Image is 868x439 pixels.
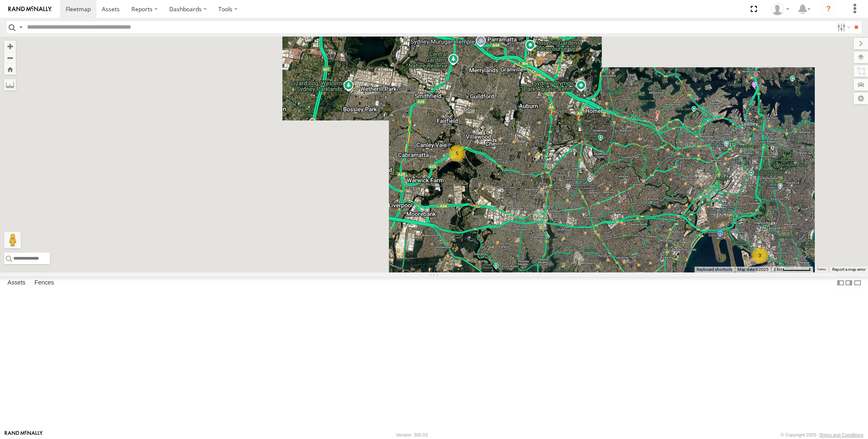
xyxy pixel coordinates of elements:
label: Map Settings [854,93,868,104]
button: Zoom in [4,41,16,52]
a: Terms and Conditions [819,432,863,437]
label: Fences [30,277,58,289]
button: Zoom Home [4,64,16,75]
div: 3 [752,247,768,264]
label: Assets [3,277,30,289]
label: Dock Summary Table to the Left [836,277,845,289]
div: © Copyright 2025 - [781,432,863,437]
div: 5 [449,145,465,162]
a: Terms [817,268,826,271]
i: ? [822,2,835,16]
label: Measure [4,79,16,91]
a: Visit our Website [5,431,43,439]
span: 2 km [774,267,783,272]
button: Map Scale: 2 km per 63 pixels [771,267,813,272]
label: Hide Summary Table [853,277,862,289]
label: Dock Summary Table to the Right [845,277,853,289]
button: Drag Pegman onto the map to open Street View [4,232,21,248]
div: Quang MAC [768,3,792,15]
label: Search Query [17,21,24,33]
button: Keyboard shortcuts [697,267,732,272]
img: rand-logo.svg [8,6,52,12]
button: Zoom out [4,52,16,64]
label: Search Filter Options [834,21,852,33]
div: Version: 305.03 [396,432,428,437]
span: Map data ©2025 [737,267,769,272]
a: Report a map error [832,267,866,272]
